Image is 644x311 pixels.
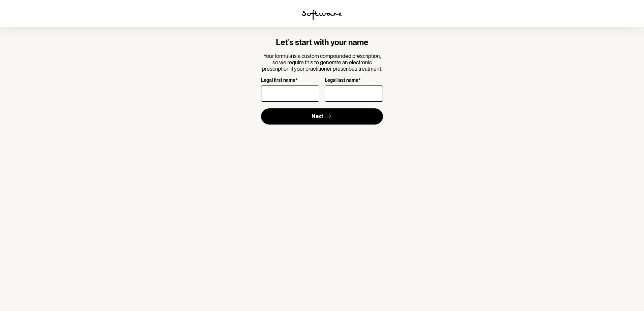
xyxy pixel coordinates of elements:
button: Next [261,108,383,125]
h4: Let's start with your name [261,38,383,47]
img: software logo [302,9,342,20]
p: Legal first name [261,77,295,84]
p: Your formula is a custom compounded prescription, so we require this to generate an electronic pr... [261,53,383,72]
span: Next [312,113,323,119]
p: Legal last name [325,77,358,84]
